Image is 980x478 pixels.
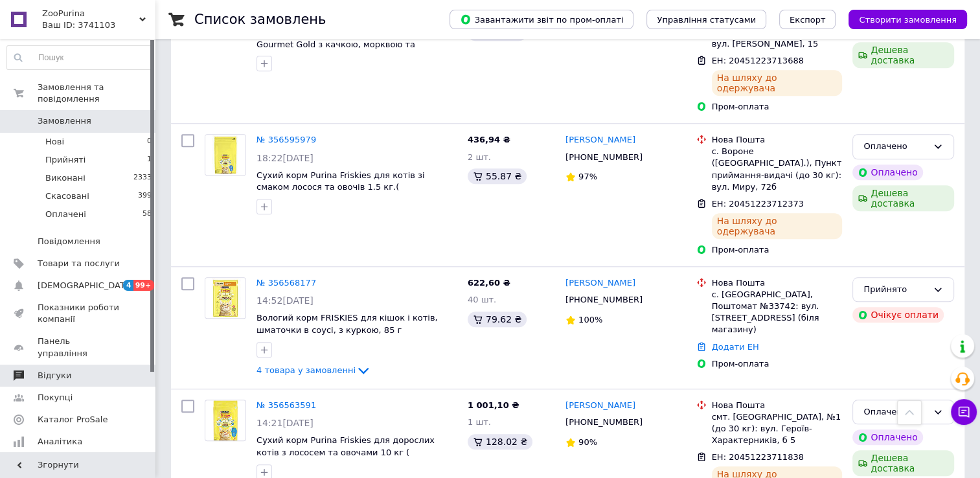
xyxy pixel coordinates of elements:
span: Показники роботи компанії [38,302,120,325]
div: Пром-оплата [712,244,843,256]
span: 40 шт. [468,295,496,304]
span: 1 001,10 ₴ [468,400,519,410]
span: 2 шт. [468,152,491,162]
div: с. Вороне ([GEOGRAPHIC_DATA].), Пункт приймання-видачі (до 30 кг): вул. Миру, 72б [712,146,843,193]
span: 0 [147,136,152,148]
button: Експорт [779,10,836,29]
div: [PHONE_NUMBER] [563,149,645,166]
div: Пром-оплата [712,101,843,113]
div: Оплачено [852,165,922,180]
span: 4 товара у замовленні [256,365,356,374]
span: 14:52[DATE] [256,295,313,306]
span: ZooPurina [42,8,139,19]
span: Замовлення та повідомлення [38,82,155,105]
span: 2333 [133,172,152,184]
div: Нова Пошта [712,400,843,411]
a: Вологий корм для котів шматочки у паштеті Gourmet Gold з качкою, морквою та шпинатом 85 г. (76130... [256,27,455,61]
a: 4 товара у замовленні [256,365,371,374]
div: [PHONE_NUMBER] [563,414,645,431]
button: Управління статусами [646,10,766,29]
div: Оплачено [863,405,928,419]
div: Дешева доставка [852,185,954,211]
div: Оплачено [852,429,922,445]
div: смт. [GEOGRAPHIC_DATA], №1 (до 30 кг): вул. Героїв-Характерників, б 5 [712,411,843,447]
div: [PHONE_NUMBER] [563,291,645,308]
span: Нові [45,136,64,148]
div: На шляху до одержувача [712,213,843,239]
span: [DEMOGRAPHIC_DATA] [38,280,133,291]
a: Додати ЕН [712,342,759,352]
span: Покупці [38,392,73,404]
span: 58 [142,209,152,220]
span: 399 [138,190,152,202]
div: с. [GEOGRAPHIC_DATA], Поштомат №33742: вул. [STREET_ADDRESS] (біля магазину) [712,289,843,336]
div: Ваш ID: 3741103 [42,19,155,31]
span: 436,94 ₴ [468,135,510,144]
button: Завантажити звіт по пром-оплаті [450,10,633,29]
div: 55.87 ₴ [468,168,527,184]
a: Створити замовлення [836,14,967,24]
a: № 356568177 [256,278,316,288]
div: Нова Пошта [712,134,843,146]
span: Каталог ProSale [38,414,108,426]
span: Завантажити звіт по пром-оплаті [460,14,623,25]
span: 18:22[DATE] [256,153,313,163]
div: Пром-оплата [712,358,843,370]
span: Управління статусами [657,15,756,25]
div: Оплачено [863,140,928,154]
span: Прийняті [45,154,85,166]
span: Скасовані [45,190,89,202]
a: № 356595979 [256,135,316,144]
a: [PERSON_NAME] [565,134,635,146]
span: Експорт [790,15,826,25]
span: Створити замовлення [859,15,957,25]
span: Оплачені [45,209,86,220]
span: Виконані [45,172,85,184]
div: Дешева доставка [852,42,954,68]
a: Фото товару [205,400,246,441]
a: Сухий корм Purina Friskies для дорослих котів з лососем та овочами 10 кг ( 5997204515469) [256,435,435,469]
span: 14:21[DATE] [256,418,313,428]
span: ЕН: 20451223712373 [712,199,804,209]
a: Фото товару [205,134,246,176]
a: Вологий корм FRISKIES для кішок і котів, шматочки в соусі, з куркою, 85 г (7613036965262) [256,313,438,347]
div: Очікує оплати [852,307,944,323]
div: Дешева доставка [852,450,954,476]
div: Прийнято [863,283,928,297]
img: Фото товару [205,135,245,175]
a: Фото товару [205,277,246,319]
span: 100% [578,315,602,324]
a: [PERSON_NAME] [565,277,635,290]
span: 90% [578,437,597,447]
span: Повідомлення [38,236,100,247]
input: Пошук [7,46,152,69]
button: Створити замовлення [849,10,967,29]
span: ЕН: 20451223713688 [712,56,804,65]
span: Відгуки [38,370,71,381]
div: На шляху до одержувача [712,70,843,96]
h1: Список замовлень [194,12,326,27]
span: Аналітика [38,436,82,448]
img: Фото товару [205,278,245,318]
span: 97% [578,172,597,181]
span: 1 шт. [468,417,491,427]
span: Панель управління [38,336,120,359]
button: Чат з покупцем [951,399,977,425]
img: Фото товару [213,400,238,440]
span: 4 [123,280,133,291]
a: [PERSON_NAME] [565,400,635,412]
span: ЕН: 20451223711838 [712,452,804,462]
div: Нова Пошта [712,277,843,289]
div: 79.62 ₴ [468,312,527,327]
span: 99+ [133,280,155,291]
div: 128.02 ₴ [468,434,532,450]
a: № 356563591 [256,400,316,410]
span: Замовлення [38,115,91,127]
a: Сухий корм Purina Friskies для котів зі смаком лосося та овочів 1.5 кг.( 7613033923562) [256,170,425,204]
span: 1 [147,154,152,166]
span: Товари та послуги [38,258,120,269]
